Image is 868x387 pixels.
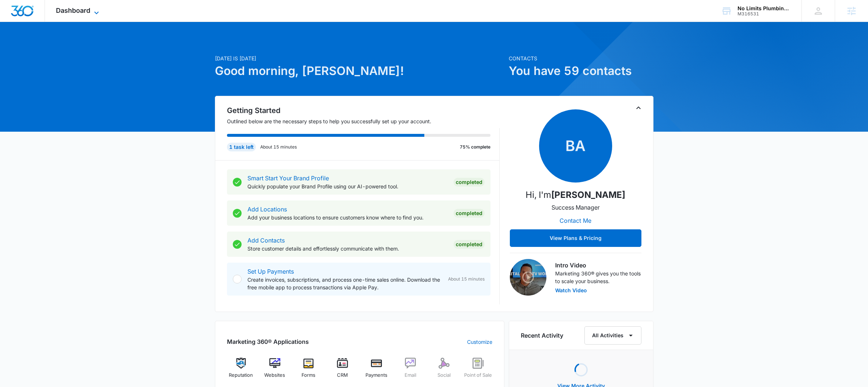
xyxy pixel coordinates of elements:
button: All Activities [584,326,641,345]
span: BA [539,109,612,183]
h6: Recent Activity [521,331,563,340]
p: Quickly populate your Brand Profile using our AI-powered tool. [247,183,448,190]
button: Watch Video [555,288,587,293]
h1: You have 59 contacts [509,62,653,80]
span: Social [437,372,451,379]
a: Customize [467,338,492,346]
button: Contact Me [552,212,599,229]
span: Point of Sale [464,372,492,379]
a: Websites [261,358,289,384]
p: Hi, I'm [526,188,625,202]
a: CRM [329,358,357,384]
a: Forms [295,358,323,384]
a: Social [430,358,458,384]
span: CRM [337,372,348,379]
a: Add Contacts [247,237,285,244]
span: About 15 minutes [448,276,485,282]
p: Create invoices, subscriptions, and process one-time sales online. Download the free mobile app t... [247,276,442,291]
img: Intro Video [510,259,546,296]
span: Reputation [229,372,253,379]
p: Outlined below are the necessary steps to help you successfully set up your account. [227,117,500,125]
div: Completed [454,240,485,249]
p: Add your business locations to ensure customers know where to find you. [247,214,448,221]
span: Forms [302,372,315,379]
div: Completed [454,178,485,187]
p: Contacts [509,55,653,62]
p: 75% complete [460,144,490,150]
a: Smart Start Your Brand Profile [247,174,329,182]
h3: Intro Video [555,261,641,270]
span: Websites [264,372,285,379]
a: Email [396,358,424,384]
a: Set Up Payments [247,268,294,275]
a: Point of Sale [464,358,492,384]
a: Add Locations [247,206,287,213]
p: Marketing 360® gives you the tools to scale your business. [555,270,641,285]
p: Store customer details and effortlessly communicate with them. [247,245,448,252]
div: 1 task left [227,143,256,151]
h1: Good morning, [PERSON_NAME]! [215,62,504,80]
h2: Marketing 360® Applications [227,337,309,346]
button: Toggle Collapse [634,104,643,112]
h2: Getting Started [227,105,500,116]
a: Reputation [227,358,255,384]
div: account id [738,11,791,16]
button: View Plans & Pricing [510,229,641,247]
strong: [PERSON_NAME] [551,189,625,200]
p: Success Manager [551,203,600,212]
div: account name [738,5,791,11]
a: Payments [363,358,391,384]
p: About 15 minutes [260,144,297,150]
p: [DATE] is [DATE] [215,55,504,62]
span: Dashboard [56,7,90,14]
div: Completed [454,209,485,218]
span: Email [405,372,416,379]
span: Payments [365,372,387,379]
